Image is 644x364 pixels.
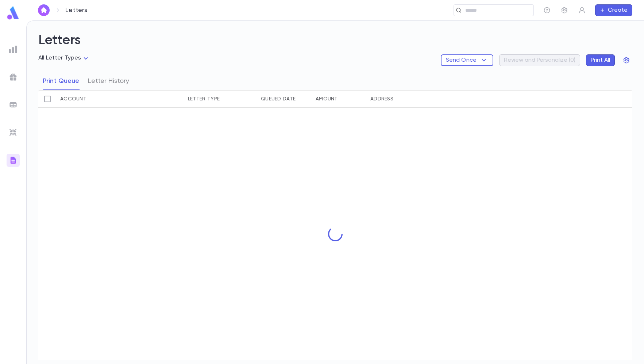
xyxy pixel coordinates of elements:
div: Account [57,90,184,108]
img: logo [6,6,20,20]
button: Print All [586,54,615,66]
div: Account [60,90,86,108]
div: Queued Date [261,90,296,108]
h2: Letters [38,32,632,54]
img: campaigns_grey.99e729a5f7ee94e3726e6486bddda8f1.svg [9,73,18,81]
div: Queued Date [257,90,312,108]
div: Amount [312,90,367,108]
img: batches_grey.339ca447c9d9533ef1741baa751efc33.svg [9,100,18,109]
p: Send Once [446,57,477,64]
button: Send Once [441,54,493,66]
img: home_white.a664292cf8c1dea59945f0da9f25487c.svg [39,7,48,13]
div: All Letter Types [38,53,90,64]
div: Letter Type [188,90,220,108]
div: Address [367,90,494,108]
img: letters_gradient.3eab1cb48f695cfc331407e3924562ea.svg [9,156,18,165]
div: Amount [316,90,338,108]
img: reports_grey.c525e4749d1bce6a11f5fe2a8de1b229.svg [9,45,18,54]
div: Letter Type [184,90,257,108]
img: imports_grey.530a8a0e642e233f2baf0ef88e8c9fcb.svg [9,128,18,137]
div: Address [370,90,393,108]
button: Print Queue [43,72,79,90]
p: Letters [65,6,87,14]
button: Create [595,4,632,16]
span: All Letter Types [38,55,81,61]
button: Letter History [88,72,129,90]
